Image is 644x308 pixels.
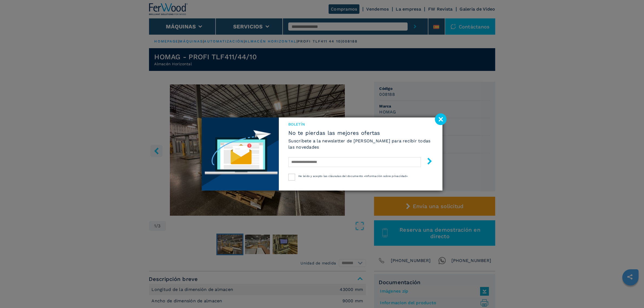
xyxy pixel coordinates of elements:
span: No te pierdas las mejores ofertas [288,130,433,136]
span: He leído y acepto las cláusulas del documento «Información sobre privacidad» [298,175,408,178]
h6: Suscríbete a la newsletter de [PERSON_NAME] para recibir todas las novedades [288,138,433,150]
button: submit-button [421,156,433,168]
img: Newsletter image [202,117,279,191]
span: Boletín [288,122,433,127]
